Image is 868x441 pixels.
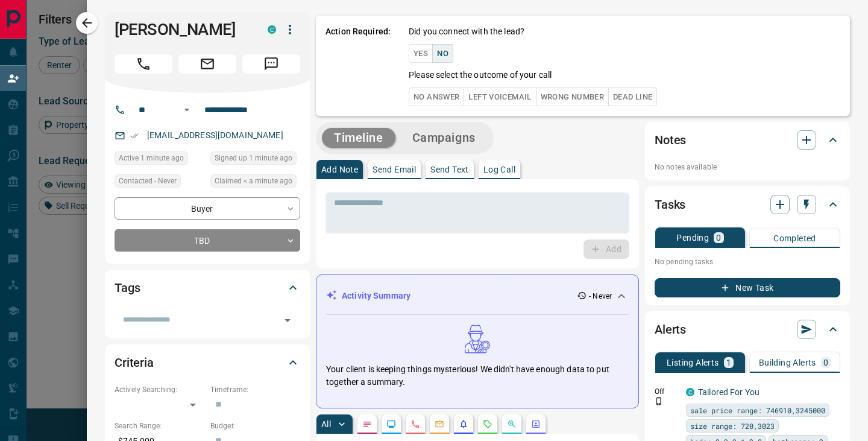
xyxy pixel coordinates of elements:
div: Notes [655,125,840,154]
p: Search Range: [115,420,204,431]
p: Send Text [430,165,469,174]
svg: Requests [483,419,492,429]
p: Your client is keeping things mysterious! We didn't have enough data to put together a summary. [326,363,629,389]
h2: Tags [115,278,140,297]
div: Activity Summary- Never [326,285,629,307]
svg: Push Notification Only [655,397,663,405]
svg: Emails [435,419,444,429]
span: size range: 720,3023 [690,420,775,432]
p: 0 [823,358,828,367]
h2: Criteria [115,353,154,372]
p: Pending [676,233,709,242]
button: Open [279,312,296,329]
div: Tags [115,273,300,302]
div: Alerts [655,315,840,344]
span: Call [115,54,172,74]
p: Building Alerts [759,358,816,367]
svg: Email Verified [130,132,139,140]
p: Completed [773,234,816,243]
a: Tailored For You [698,387,759,397]
span: Contacted - Never [119,175,177,187]
button: Wrong Number [536,87,609,106]
span: sale price range: 746910,3245000 [690,404,825,416]
p: No pending tasks [655,253,840,271]
p: Send Email [373,165,416,174]
p: Did you connect with the lead? [409,25,524,38]
span: Active 1 minute ago [119,152,184,164]
button: Dead Line [608,87,657,106]
svg: Listing Alerts [459,419,468,429]
span: Email [178,54,236,74]
p: - Never [589,291,612,302]
svg: Notes [362,419,372,429]
p: No notes available [655,162,840,173]
span: Signed up 1 minute ago [215,152,292,164]
p: Add Note [321,165,358,174]
p: Off [655,386,679,397]
p: 0 [716,233,721,242]
span: Message [242,54,300,74]
div: Fri Aug 15 2025 [210,174,300,191]
div: condos.ca [268,25,276,34]
button: Campaigns [400,128,488,148]
div: TBD [115,229,300,252]
p: Activity Summary [342,290,410,302]
p: Log Call [483,165,515,174]
p: Please select the outcome of your call [409,69,552,81]
button: Timeline [322,128,395,148]
h2: Alerts [655,320,686,339]
svg: Opportunities [507,419,517,429]
p: Timeframe: [210,384,300,395]
div: Tasks [655,190,840,219]
div: condos.ca [686,388,694,396]
h2: Tasks [655,195,685,214]
svg: Agent Actions [531,419,541,429]
div: Fri Aug 15 2025 [115,151,204,168]
p: All [321,420,331,428]
div: Criteria [115,348,300,377]
p: Listing Alerts [667,358,719,367]
button: No Answer [409,87,464,106]
a: [EMAIL_ADDRESS][DOMAIN_NAME] [147,130,283,140]
p: 1 [726,358,731,367]
button: Yes [409,44,433,63]
span: Claimed < a minute ago [215,175,292,187]
h2: Notes [655,130,686,150]
p: Actively Searching: [115,384,204,395]
button: No [432,44,453,63]
svg: Calls [410,419,420,429]
button: Left Voicemail [464,87,536,106]
button: New Task [655,278,840,297]
button: Open [180,103,194,117]
div: Buyer [115,197,300,220]
svg: Lead Browsing Activity [386,419,396,429]
h1: [PERSON_NAME] [115,20,250,39]
p: Action Required: [325,25,391,106]
div: Fri Aug 15 2025 [210,151,300,168]
p: Budget: [210,420,300,431]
